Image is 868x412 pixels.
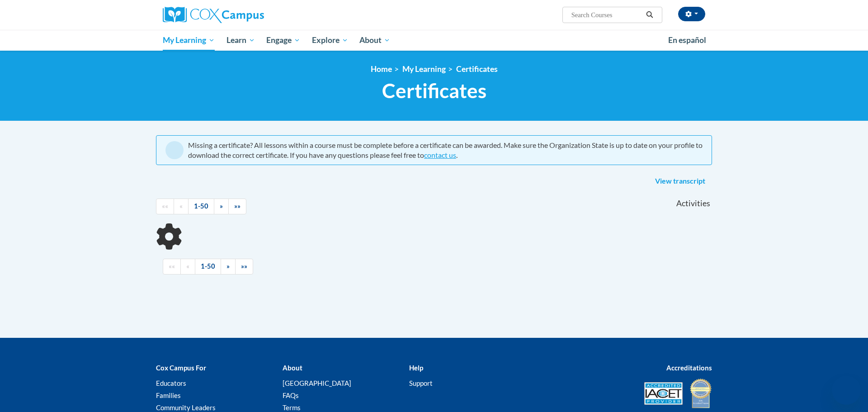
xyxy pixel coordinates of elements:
[648,174,712,189] a: View transcript
[228,199,246,214] a: End
[195,259,221,275] a: 1-50
[235,259,253,275] a: End
[186,262,189,270] span: «
[662,31,712,50] a: En español
[234,202,241,210] span: »»
[180,259,195,275] a: Previous
[188,140,703,160] div: Missing a certificate? All lessons within a course must be complete before a certificate can be a...
[156,391,181,399] a: Families
[169,262,175,270] span: ««
[156,364,206,372] b: Cox Campus For
[666,364,712,372] b: Accreditations
[312,35,348,46] span: Explore
[689,378,712,409] img: IDA® Accredited
[571,9,643,20] input: Search Courses
[283,379,351,387] a: [GEOGRAPHIC_DATA]
[163,7,264,23] img: Cox Campus
[241,262,247,270] span: »»
[283,391,299,399] a: FAQs
[221,259,236,275] a: Next
[424,151,456,159] a: contact us
[260,30,306,51] a: Engage
[156,379,186,387] a: Educators
[188,199,214,214] a: 1-50
[456,64,498,74] a: Certificates
[163,259,181,275] a: Begining
[221,30,261,51] a: Learn
[220,202,223,210] span: »
[283,403,301,412] a: Terms
[266,35,300,46] span: Engage
[382,79,486,103] span: Certificates
[354,30,396,51] a: About
[402,64,446,74] a: My Learning
[226,262,230,270] span: »
[163,35,215,46] span: My Learning
[676,199,710,208] span: Activities
[371,64,392,74] a: Home
[163,7,335,23] a: Cox Campus
[179,202,183,210] span: «
[283,364,302,372] b: About
[678,7,705,21] button: Account Settings
[157,30,221,51] a: My Learning
[226,35,255,46] span: Learn
[643,9,656,20] button: Search
[306,30,354,51] a: Explore
[214,199,229,214] a: Next
[644,382,683,405] img: Accredited IACET® Provider
[149,30,719,51] div: Main menu
[668,35,706,45] span: En español
[359,35,390,46] span: About
[156,199,174,214] a: Begining
[156,403,216,412] a: Community Leaders
[174,199,189,214] a: Previous
[162,202,168,210] span: ««
[409,364,423,372] b: Help
[832,376,861,405] iframe: Button to launch messaging window
[409,379,433,387] a: Support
